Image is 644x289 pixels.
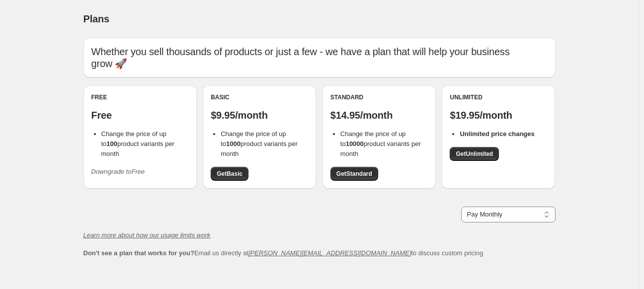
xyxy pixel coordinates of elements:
[456,150,493,158] span: Get Unlimited
[83,249,483,257] span: Email us directly at to discuss custom pricing
[330,167,378,181] a: GetStandard
[330,109,428,121] p: $14.95/month
[83,231,211,239] a: Learn more about how our usage limits work
[346,140,364,147] b: 10000
[336,170,372,178] span: Get Standard
[330,93,428,101] div: Standard
[211,93,308,101] div: Basic
[83,13,109,24] span: Plans
[221,130,298,157] span: Change the price of up to product variants per month
[106,140,117,147] b: 100
[91,168,145,175] i: Downgrade to Free
[460,130,534,138] b: Unlimited price changes
[91,109,189,121] p: Free
[450,147,499,161] a: GetUnlimited
[217,170,242,178] span: Get Basic
[101,130,174,157] span: Change the price of up to product variants per month
[211,109,308,121] p: $9.95/month
[450,109,547,121] p: $19.95/month
[83,249,194,257] b: Don't see a plan that works for you?
[91,46,548,70] p: Whether you sell thousands of products or just a few - we have a plan that will help your busines...
[85,164,151,180] button: Downgrade toFree
[248,249,411,257] a: [PERSON_NAME][EMAIL_ADDRESS][DOMAIN_NAME]
[450,93,547,101] div: Unlimited
[91,93,189,101] div: Free
[226,140,241,147] b: 1000
[340,130,421,157] span: Change the price of up to product variants per month
[211,167,248,181] a: GetBasic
